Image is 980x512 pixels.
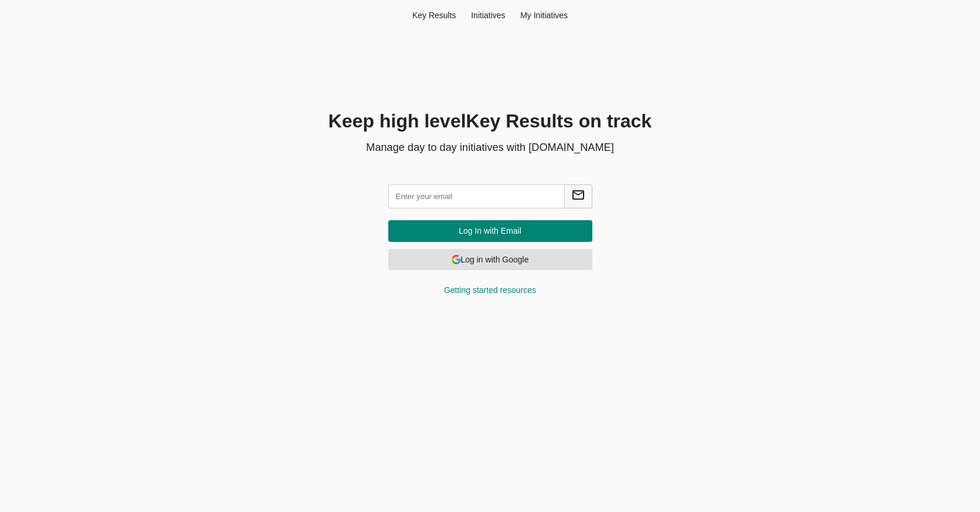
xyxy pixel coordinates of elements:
div: Initiatives [463,9,513,21]
img: Log in with Google [452,255,461,264]
span: Log in with Google [398,252,583,267]
span: Log In with Email [398,224,583,238]
button: Log In with Email [388,220,592,242]
input: Enter your email [388,184,565,208]
div: My Initiatives [513,9,575,21]
div: Key Result s [405,9,463,21]
h1: Keep high level Key Result s on track [223,108,758,135]
p: Manage day to day initiatives with [DOMAIN_NAME] [223,140,758,155]
div: Getting started resources [388,284,592,296]
button: Log in with GoogleLog in with Google [388,249,592,271]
